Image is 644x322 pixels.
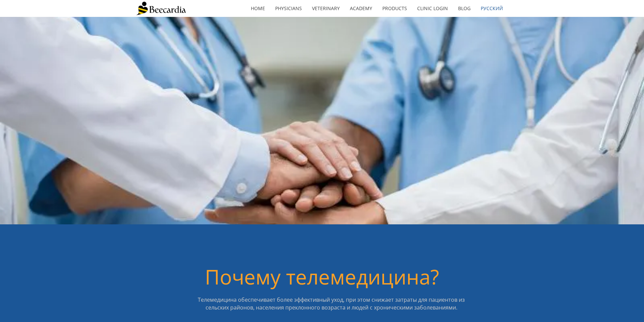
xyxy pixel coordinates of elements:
a: Physicians [270,1,307,16]
img: Beecardia [136,2,186,15]
a: Русский [476,1,508,16]
span: сельских районов, населения преклонного возраста и людей с хроническими заболеваниями. [206,304,457,311]
a: Blog [453,1,476,16]
a: Clinic Login [412,1,453,16]
a: Veterinary [307,1,345,16]
a: home [246,1,270,16]
span: Почему телемедицина? [205,263,439,291]
a: Academy [345,1,377,16]
a: Products [377,1,412,16]
span: Телемедицина обеспечивает более эффективный уход, при этом снижает затраты для пациентов из [198,296,465,303]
